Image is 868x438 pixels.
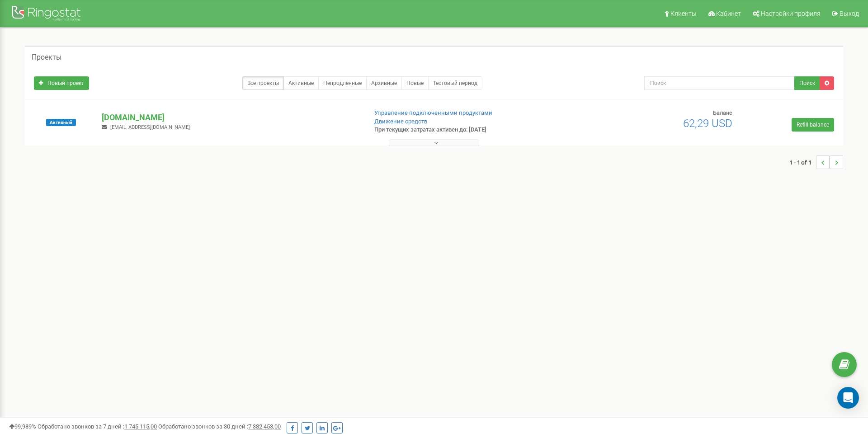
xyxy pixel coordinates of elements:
[366,76,402,90] a: Архивные
[318,76,367,90] a: Непродленные
[761,10,821,17] span: Настройки профиля
[644,76,795,90] input: Поиск
[46,119,76,126] span: Активный
[38,423,157,430] span: Обработано звонков за 7 дней :
[124,423,157,430] u: 1 745 115,00
[837,387,859,409] div: Open Intercom Messenger
[794,76,820,90] button: Поиск
[158,423,281,430] span: Обработано звонков за 30 дней :
[11,4,84,25] img: Ringostat Logo
[248,423,281,430] u: 7 382 453,00
[374,109,492,116] a: Управление подключенными продуктами
[374,126,564,134] p: При текущих затратах активен до: [DATE]
[428,76,482,90] a: Тестовый период
[713,109,732,116] span: Баланс
[374,118,427,125] a: Движение средств
[716,10,741,17] span: Кабинет
[792,118,834,132] a: Refill balance
[683,117,732,130] span: 62,29 USD
[789,146,843,178] nav: ...
[110,124,190,130] span: [EMAIL_ADDRESS][DOMAIN_NAME]
[102,112,359,123] p: [DOMAIN_NAME]
[401,76,429,90] a: Новые
[283,76,319,90] a: Активные
[670,10,697,17] span: Клиенты
[32,53,61,61] h5: Проекты
[840,10,859,17] span: Выход
[34,76,89,90] a: Новый проект
[242,76,284,90] a: Все проекты
[789,155,816,169] span: 1 - 1 of 1
[9,423,36,430] span: 99,989%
